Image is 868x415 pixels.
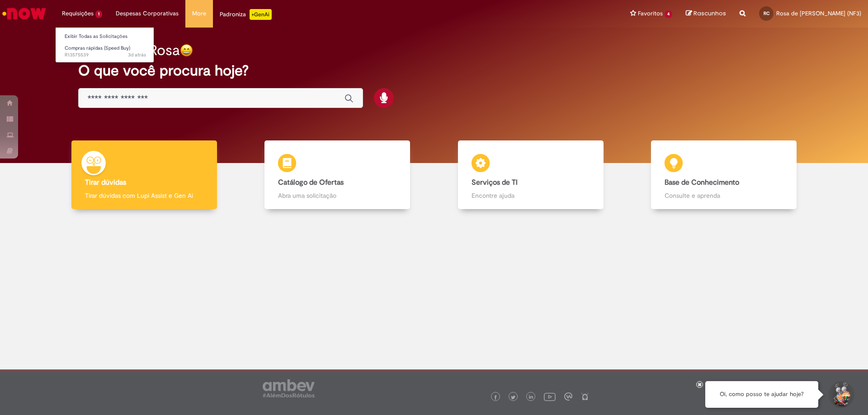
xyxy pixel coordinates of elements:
[638,9,663,18] span: Favoritos
[665,178,739,187] b: Base de Conhecimento
[263,379,315,397] img: logo_footer_ambev_rotulo_gray.png
[627,140,821,210] a: Base de Conhecimento Consulte e aprenda
[544,391,556,402] img: logo_footer_youtube.png
[65,51,146,59] span: R13575539
[85,191,203,200] p: Tirar dúvidas com Lupi Assist e Gen Ai
[278,191,396,200] p: Abra uma solicitação
[581,392,589,401] img: logo_footer_naosei.png
[62,9,94,18] span: Requisições
[85,178,126,187] b: Tirar dúvidas
[693,9,726,18] span: Rascunhos
[493,395,498,400] img: logo_footer_facebook.png
[776,9,861,17] span: Rosa de [PERSON_NAME] (NF3)
[95,10,102,18] span: 1
[47,140,241,210] a: Tirar dúvidas Tirar dúvidas com Lupi Assist e Gen Ai
[180,44,193,57] img: happy-face.png
[472,191,590,200] p: Encontre ajuda
[705,381,818,408] div: Oi, como posso te ajudar hoje?
[220,9,272,20] div: Padroniza
[278,178,344,187] b: Catálogo de Ofertas
[78,63,790,79] h2: O que você procura hoje?
[128,51,146,58] span: 3d atrás
[564,392,572,401] img: logo_footer_workplace.png
[241,140,434,210] a: Catálogo de Ofertas Abra uma solicitação
[827,381,854,408] button: Iniciar Conversa de Suporte
[665,10,672,18] span: 4
[472,178,518,187] b: Serviços de TI
[116,9,179,18] span: Despesas Corporativas
[250,9,272,20] p: +GenAi
[55,27,154,63] ul: Requisições
[56,43,155,60] a: Aberto R13575539 : Compras rápidas (Speed Buy)
[1,5,47,23] img: ServiceNow
[192,9,206,18] span: More
[511,395,515,400] img: logo_footer_twitter.png
[65,45,130,51] span: Compras rápidas (Speed Buy)
[128,51,146,58] time: 29/09/2025 10:03:17
[764,10,769,16] span: RC
[665,191,783,200] p: Consulte e aprenda
[686,9,726,18] a: Rascunhos
[529,395,533,400] img: logo_footer_linkedin.png
[434,140,627,210] a: Serviços de TI Encontre ajuda
[56,32,155,42] a: Exibir Todas as Solicitações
